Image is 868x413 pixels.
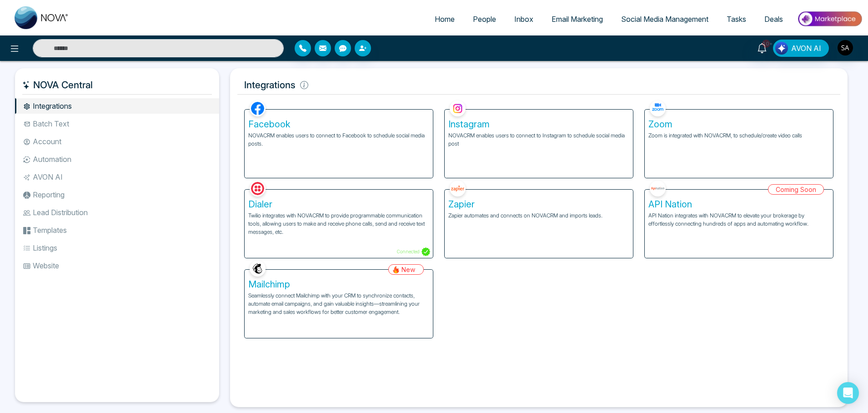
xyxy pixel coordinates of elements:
img: Connected [421,247,430,256]
p: Zoom is integrated with NOVACRM, to schedule/create video calls [648,131,829,140]
p: NOVACRM enables users to connect to Instagram to schedule social media post [448,131,629,148]
li: Batch Text [15,116,219,131]
a: People [464,10,505,28]
li: AVON AI [15,169,219,185]
span: Deals [764,15,783,24]
span: Inbox [514,15,533,24]
li: Reporting [15,187,219,202]
span: 10+ [762,40,770,48]
a: Social Media Management [612,10,717,28]
li: Automation [15,151,219,167]
a: Inbox [505,10,542,28]
a: Deals [755,10,792,28]
h5: Zapier [448,199,629,210]
span: Social Media Management [621,15,708,24]
button: AVON AI [773,40,829,57]
img: Mailchimp [250,261,266,277]
a: Home [426,10,464,28]
div: New [388,264,424,275]
div: Open Intercom Messenger [837,382,859,404]
span: Home [435,15,455,24]
span: Tasks [727,15,746,24]
img: Market-place.gif [797,9,863,29]
img: User Avatar [838,40,853,55]
img: Facebook [250,101,266,116]
li: Account [15,134,219,149]
span: AVON AI [791,43,821,54]
a: Tasks [717,10,755,28]
li: Listings [15,240,219,256]
h5: Dialer [248,199,429,210]
span: People [473,15,496,24]
h5: Facebook [248,119,429,130]
p: Twilio integrates with NOVACRM to provide programmable communication tools, allowing users to mak... [248,212,429,236]
img: Dialer [250,181,266,196]
li: Lead Distribution [15,205,219,220]
a: Email Marketing [542,10,612,28]
a: 10+ [751,40,773,55]
p: NOVACRM enables users to connect to Facebook to schedule social media posts. [248,131,429,148]
h5: Mailchimp [248,279,429,290]
li: Integrations [15,98,219,114]
img: Nova CRM Logo [15,6,69,29]
p: Seamlessly connect Mailchimp with your CRM to synchronize contacts, automate email campaigns, and... [248,292,429,316]
li: Templates [15,222,219,238]
h5: Zoom [648,119,829,130]
img: Lead Flow [775,42,788,55]
span: Email Marketing [552,15,603,24]
p: Connected [396,247,430,256]
img: Zapier [450,181,466,196]
li: Website [15,258,219,273]
h5: Integrations [237,76,840,95]
h5: NOVA Central [22,76,212,95]
img: Instagram [450,101,466,116]
h5: Instagram [448,119,629,130]
p: Zapier automates and connects on NOVACRM and imports leads. [448,212,629,220]
img: Zoom [650,101,666,116]
img: new-tag [392,266,400,273]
